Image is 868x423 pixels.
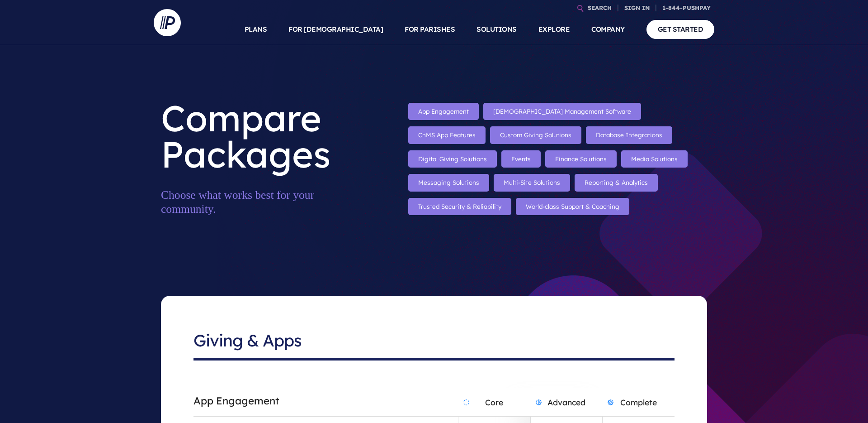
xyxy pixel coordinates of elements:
[476,14,517,45] a: SOLUTIONS
[494,174,570,191] a: Multi-Site Solutions
[408,174,489,191] a: Messaging Solutions
[288,14,383,45] a: FOR [DEMOGRAPHIC_DATA]
[193,389,458,413] h2: App Engagement
[161,181,352,223] h2: Choose what works best for your community.
[245,14,267,45] a: PLANS
[408,103,479,120] a: App Engagement
[591,14,625,45] a: COMPANY
[490,126,581,144] a: Custom Giving Solutions
[646,20,715,38] a: GET STARTED
[161,100,352,172] h1: Compare Packages
[408,150,497,168] a: Digital Giving Solutions
[405,14,455,45] a: FOR PARISHES
[603,388,674,416] h2: Complete
[586,126,672,144] a: Database Integrations
[408,198,511,215] a: Trusted Security & Reliability
[408,126,486,144] a: ChMS App Features
[483,103,641,120] a: [DEMOGRAPHIC_DATA] Management Software
[501,150,541,168] a: Events
[545,150,617,168] a: Finance Solutions
[621,150,688,168] a: Media Solutions
[458,388,530,416] h2: Core
[516,198,629,215] a: World-class Support & Coaching
[193,323,674,360] h2: Giving & Apps
[575,174,658,191] a: Reporting & Analytics
[531,388,602,416] h2: Advanced
[538,14,570,45] a: EXPLORE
